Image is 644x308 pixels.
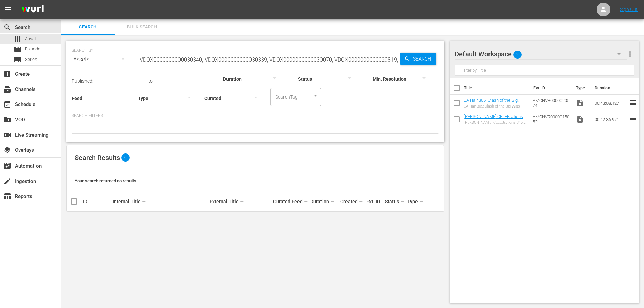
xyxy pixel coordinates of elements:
span: Published: [72,78,93,84]
span: sort [359,198,365,205]
span: Video [576,99,584,107]
span: sort [330,198,336,205]
td: AMCNVR0000015052 [530,111,573,127]
div: [PERSON_NAME] CELEBrations 315: [PERSON_NAME] [464,120,528,125]
span: Bulk Search [119,23,165,31]
div: Status [385,197,405,206]
div: Ext. ID [366,199,383,204]
span: Episode [25,46,40,52]
span: Search [65,23,111,31]
span: sort [304,198,310,205]
span: Search [3,23,11,31]
th: Duration [591,78,631,97]
span: Video [576,115,584,123]
span: sort [142,198,148,205]
a: [PERSON_NAME] CELEBrations 315: [PERSON_NAME] [464,114,526,124]
div: ID [83,199,111,204]
span: reorder [629,115,637,123]
span: Live Streaming [3,131,11,139]
span: sort [419,198,425,205]
div: LA Hair 305: Clash of the Big Wigs [464,104,528,109]
div: Internal Title [113,197,208,206]
span: Ingestion [3,177,11,185]
span: Overlays [3,146,11,154]
span: more_vert [626,50,634,58]
td: 00:42:36.971 [592,111,629,127]
span: menu [4,5,12,14]
th: Ext. ID [529,78,572,97]
span: to [148,78,153,84]
span: Schedule [3,100,11,109]
span: 0 [121,153,130,162]
p: Search Filters: [72,113,439,119]
span: Channels [3,85,11,93]
span: reorder [629,99,637,107]
img: ans4CAIJ8jUAAAAAAAAAAAAAAAAAAAAAAAAgQb4GAAAAAAAAAAAAAAAAAAAAAAAAJMjXAAAAAAAAAAAAAAAAAAAAAAAAgAT5G... [16,2,49,18]
span: Series [25,56,37,63]
span: add_box [3,70,11,78]
a: Sign Out [620,7,638,12]
div: Type [407,197,420,206]
span: sort [240,198,246,205]
span: Automation [3,162,11,170]
button: more_vert [626,46,634,62]
span: Asset [25,35,36,42]
div: Default Workspace [455,45,627,64]
div: External Title [210,197,271,206]
span: Your search returned no results. [75,178,138,183]
span: sort [400,198,406,205]
span: Search [410,53,436,65]
span: Search Results [75,153,120,162]
td: 00:43:08.127 [592,95,629,111]
div: Curated [273,199,290,204]
span: Asset [14,35,22,43]
div: Duration [310,197,338,206]
button: Search [400,53,436,65]
button: Open [312,93,319,99]
span: VOD [3,116,11,124]
div: Assets [72,50,131,69]
span: Series [14,55,22,64]
div: Feed [292,197,308,206]
span: Episode [14,45,22,53]
th: Title [464,78,529,97]
span: Reports [3,192,11,200]
td: AMCNVR0000020574 [530,95,573,111]
div: Created [340,197,364,206]
a: LA Hair 305: Clash of the Big Wigs [464,98,520,108]
span: 2 [513,48,522,62]
th: Type [572,78,591,97]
